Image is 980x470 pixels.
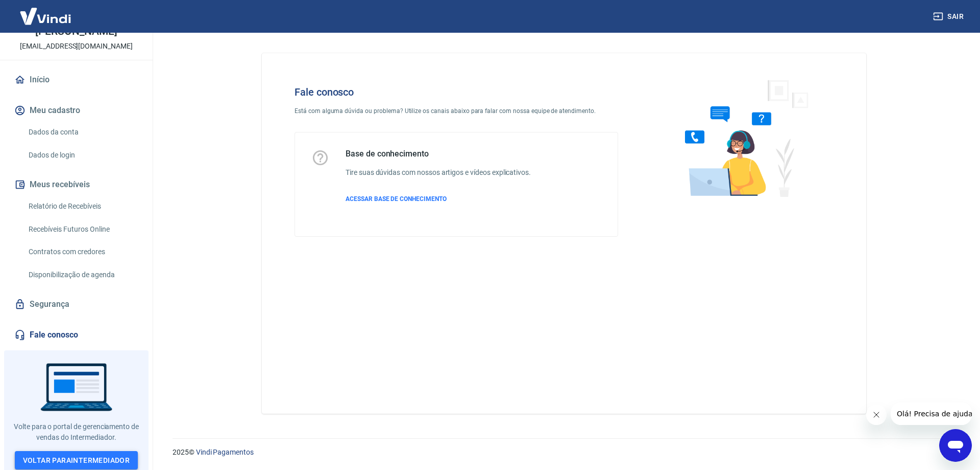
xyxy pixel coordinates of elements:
a: Dados da conta [24,122,140,143]
button: Meus recebíveis [12,173,140,196]
a: Voltar paraIntermediador [15,451,138,470]
iframe: Mensagem da empresa [891,402,972,425]
a: Contratos com credores [24,241,140,262]
iframe: Botão para abrir a janela de mensagens [939,429,972,462]
a: ACESSAR BASE DE CONHECIMENTO [346,194,531,204]
a: Fale conosco [12,324,140,346]
a: Relatório de Recebíveis [24,196,140,217]
a: Início [12,69,140,91]
span: Olá! Precisa de ajuda? [6,7,86,15]
p: Está com alguma dúvida ou problema? Utilize os canais abaixo para falar com nossa equipe de atend... [295,106,618,116]
img: Fale conosco [665,70,820,206]
span: ACESSAR BASE DE CONHECIMENTO [346,195,447,203]
a: Dados de login [24,145,140,166]
a: Segurança [12,293,140,316]
button: Meu cadastro [12,99,140,122]
a: Vindi Pagamentos [196,448,254,456]
img: Vindi [12,1,79,32]
button: Sair [931,7,968,26]
h6: Tire suas dúvidas com nossos artigos e vídeos explicativos. [346,167,531,178]
p: [EMAIL_ADDRESS][DOMAIN_NAME] [20,41,133,52]
p: [PERSON_NAME] [35,26,117,37]
iframe: Fechar mensagem [866,405,887,425]
a: Recebíveis Futuros Online [24,219,140,240]
h5: Base de conhecimento [346,149,531,159]
a: Disponibilização de agenda [24,264,140,285]
h4: Fale conosco [295,86,618,98]
p: 2025 © [173,447,955,458]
